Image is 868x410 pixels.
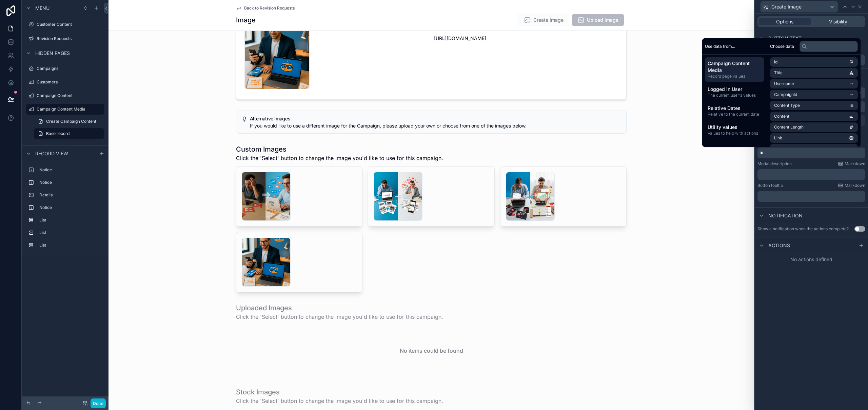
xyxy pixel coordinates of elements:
a: Customer Content [26,19,104,30]
label: Customer Content [37,22,103,27]
label: Revision Requests [37,36,103,41]
a: Campaign Content Media [26,104,104,115]
label: List [39,217,102,223]
span: Base record [46,131,70,136]
div: scrollable content [702,55,767,141]
span: Relative Dates [708,105,762,112]
div: No actions defined [755,253,868,266]
span: Markdown [845,161,865,167]
span: Record view [35,150,68,157]
span: Visibility [829,18,847,25]
span: Options [776,18,793,25]
div: scrollable content [757,148,865,158]
span: Values to help with actions [708,131,762,136]
span: Relative to the current date [708,112,762,117]
span: Utility values [708,124,762,131]
span: Actions [768,242,790,249]
span: Choose data [770,44,794,49]
span: Markdown [845,183,865,188]
span: Button text [768,35,802,42]
a: Markdown [838,161,865,167]
label: Details [39,192,102,198]
label: Campaign Content Media [37,106,100,112]
label: Notice [39,167,102,173]
label: Modal description [757,161,792,167]
span: Hidden pages [35,50,70,57]
span: Campaign Content Media [708,60,762,74]
label: Customers [37,79,103,85]
span: Notification [768,212,803,219]
span: Logged in User [708,86,762,93]
a: Campaign Content [26,90,104,101]
a: Create Campaign Content [34,116,104,127]
h1: Image [236,15,256,25]
a: Customers [26,77,104,87]
span: Create Campaign Content [46,119,96,124]
a: Back to Revision Requests [236,5,295,11]
label: Campaign Content [37,93,103,98]
a: Campaigns [26,63,104,74]
div: scrollable content [757,191,865,202]
a: Base record [34,128,104,139]
label: Notice [39,180,102,185]
span: Create Image [771,3,802,10]
button: Create Image [760,1,838,13]
div: Show a notification when the actions complete? [757,226,849,232]
span: The current user's values [708,93,762,98]
label: List [39,242,102,248]
span: Menu [35,5,50,12]
label: List [39,230,102,235]
div: scrollable content [22,161,108,257]
a: Revision Requests [26,33,104,44]
label: Campaigns [37,66,103,71]
label: Button tooltip [757,183,783,188]
a: Markdown [838,183,865,188]
span: Record page values [708,74,762,79]
span: Back to Revision Requests [244,5,295,11]
span: Use data from... [705,44,735,49]
div: scrollable content [757,169,865,180]
label: Notice [39,205,102,210]
button: Done [91,398,106,408]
